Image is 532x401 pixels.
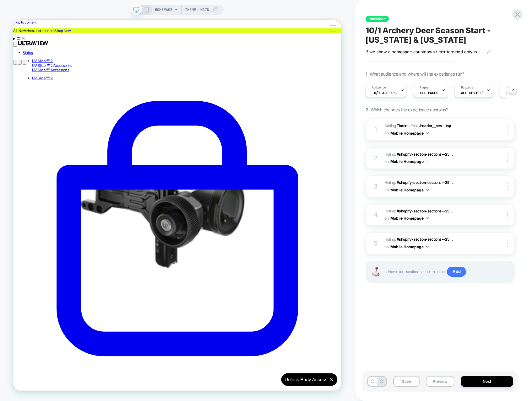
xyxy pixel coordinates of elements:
a: UV Slider™ 2 Accessories [25,57,79,63]
span: Published [366,16,389,22]
img: Joystick [369,267,382,276]
span: #shopify-section-sections--25... [397,209,453,213]
span: 1. What audience and where will the experience run? [366,71,464,77]
span: 10/1 Archery Deer Season Start [372,91,397,95]
button: Preview [426,376,454,387]
span: Theme: MAIN [185,5,209,15]
b: Timer [397,123,407,128]
div: 1 [372,124,379,135]
img: down arrow [426,246,429,248]
span: on [384,130,388,136]
span: 2. Which changes the experience contains? [366,107,448,112]
span: Adding [384,123,406,128]
span: #shopify-section-sections--25... [397,237,453,242]
span: on [384,243,388,250]
img: down arrow [426,189,429,191]
span: 10/1 Archery Deer Season Start - [US_STATE] & [US_STATE] [366,26,515,45]
div: 5 [372,238,379,249]
img: down arrow [426,161,429,162]
button: Mobile Homepage [390,243,429,251]
a: UV Slider™ 2 [25,51,53,57]
button: Mobile Homepage [390,186,429,194]
button: Mobile Homepage [390,129,429,137]
span: on [384,158,388,165]
img: close [507,155,508,162]
span: Hiding : [384,208,485,222]
span: Trigger [506,85,518,90]
div: 2 [372,152,379,164]
img: close [507,211,508,218]
button: Mobile Homepage [390,214,429,222]
span: Pages [420,85,428,90]
span: Hiding : [384,179,485,194]
button: Save [393,376,420,387]
span: BEFORE [407,123,418,128]
span: Hiding : [384,151,485,166]
span: .header__row--top [419,123,451,128]
a: Shop Now [55,11,77,17]
span: #shopify-section-sections--25... [397,180,453,185]
img: close [507,240,508,247]
span: Hover on a section in order to edit or [388,267,508,277]
span: Page Load [506,91,525,95]
img: down arrow [426,132,429,134]
span: ALL PAGES [420,91,438,95]
span: Add [447,267,466,277]
span: Devices [461,85,473,90]
button: Open account menu [13,53,18,59]
img: close [507,183,508,190]
span: HOMEPAGE [155,5,172,15]
div: 3 [372,181,379,192]
img: down arrow [426,217,429,219]
span: If we show a homepage countdown timer targeted only to visitors from our top 5 selling states, co... [366,49,482,54]
a: Sights [13,40,26,46]
div: 4 [372,209,379,221]
img: close [507,126,508,133]
span: #shopify-section-sections--25... [397,152,453,157]
span: on [384,186,388,193]
span: Hiding : [384,236,485,251]
button: Mobile Homepage [390,158,429,165]
button: Open account menu [6,53,11,59]
button: Next [461,376,513,387]
span: ALL DEVICES [461,91,484,95]
span: Audience [372,85,386,90]
span: on [384,215,388,222]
